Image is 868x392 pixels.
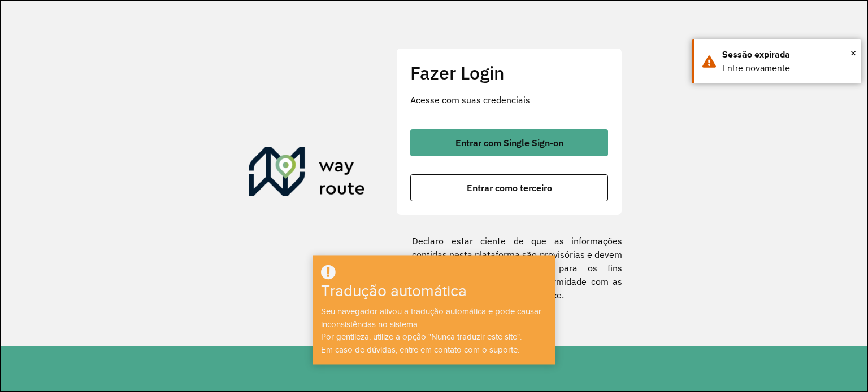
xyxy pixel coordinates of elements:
font: Entrar com Single Sign-on [455,137,563,148]
div: Sessão expirada [722,48,853,61]
img: Roteirizador AmbevTech [249,147,365,201]
font: Em caso de dúvidas, entre em contato com o suporte. [321,345,519,354]
font: Por gentileza, utilize a opção "Nunca traduzir este site". [321,332,522,341]
button: botão [410,174,608,201]
font: Seu navegador ativou a tradução automática e pode causar inconsistências no sistema. [321,307,541,329]
font: Sessão expirada [722,50,790,59]
font: Fazer Login [410,61,505,85]
font: Acesse com suas credenciais [410,94,530,105]
font: Entre novamente [722,63,790,73]
font: × [850,47,856,59]
button: botão [410,129,608,156]
font: Declaro estar ciente de que as informações contidas nesta plataforma são provisórias e devem ser ... [412,235,622,301]
font: Entrar como terceiro [467,182,552,193]
font: Tradução automática [321,283,467,300]
button: Fechar [850,45,856,61]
